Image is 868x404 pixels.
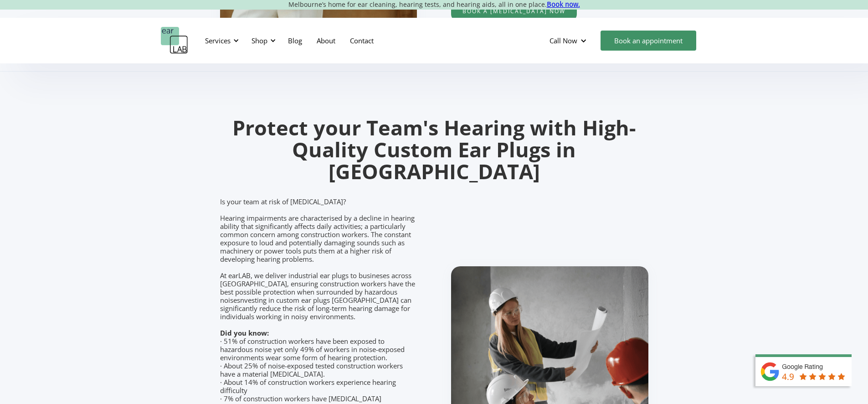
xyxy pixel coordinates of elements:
div: Shop [246,27,278,54]
a: home [161,27,188,54]
strong: Protect your Team's Hearing with High-Quality Custom Ear Plugs in [GEOGRAPHIC_DATA] [232,114,636,185]
div: Call Now [542,27,596,54]
strong: Did you know: [220,328,269,337]
div: Services [200,27,241,54]
a: Contact [343,27,381,54]
div: Call Now [550,36,577,45]
a: Book a [MEDICAL_DATA] now [451,1,577,21]
div: Shop [252,36,267,45]
div: Services [205,36,231,45]
a: Blog [281,27,309,54]
a: Book an appointment [601,31,696,51]
a: About [309,27,343,54]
